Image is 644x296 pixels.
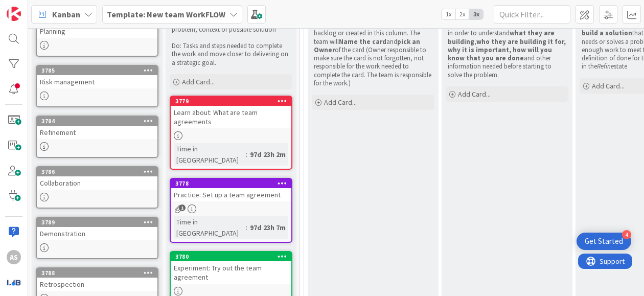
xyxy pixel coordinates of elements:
div: 3780 [175,253,291,260]
strong: pick an Owner [314,37,422,54]
div: 3780Experiment: Try out the team agreement [171,252,291,284]
div: Risk management [37,75,157,88]
div: 3784 [37,117,157,126]
div: Experiment: Try out the team agreement [171,261,291,284]
div: 3788Retrospection [37,268,157,291]
div: 3789 [41,219,157,226]
a: 3786Collaboration [36,166,158,209]
div: Open Get Started checklist, remaining modules: 4 [577,233,631,250]
div: 3786Collaboration [37,167,157,190]
div: Time in [GEOGRAPHIC_DATA] [174,143,246,166]
div: 3789 [37,218,157,227]
div: 3785 [37,66,157,75]
div: 3786 [41,168,157,175]
span: Add Card... [458,89,491,99]
a: 3779Learn about: What are team agreementsTime in [GEOGRAPHIC_DATA]:97d 23h 2m [170,96,292,170]
div: 4 [622,230,631,239]
div: 3778Practice: Set up a team agreement [171,179,291,201]
div: AS [7,250,21,264]
strong: what they are building [448,29,556,45]
p: Work items (cards) are pulled from the backlog or created in this column. The team will and of th... [314,21,432,87]
span: : [246,222,247,233]
a: 3778Practice: Set up a team agreementTime in [GEOGRAPHIC_DATA]:97d 23h 7m [170,178,292,243]
span: 2x [455,9,469,19]
p: Do: Tasks and steps needed to complete the work and move closer to delivering on a strategic goal. [172,42,290,67]
span: Kanban [52,8,80,20]
div: Collaboration [37,176,157,190]
div: Demonstration [37,227,157,240]
div: 3779 [171,97,291,106]
div: 3788 [37,268,157,278]
span: 1x [442,9,455,19]
div: 3778 [175,180,291,187]
div: 3779 [175,98,291,105]
div: 3789Demonstration [37,218,157,240]
span: Support [21,2,47,14]
div: 97d 23h 7m [247,222,288,233]
div: 3784Refinement [37,117,157,139]
div: 3788 [41,269,157,277]
span: 1 [179,204,186,211]
div: 3778 [171,179,291,188]
span: : [246,149,247,160]
span: Add Card... [324,98,357,107]
strong: Name the card [339,37,386,46]
div: Get Started [585,236,623,246]
span: Add Card... [182,77,215,86]
div: 3779Learn about: What are team agreements [171,97,291,128]
div: 97d 23h 2m [247,149,288,160]
b: Template: New team WorkFLOW [107,9,225,19]
div: 3784 [41,118,157,125]
div: Time in [GEOGRAPHIC_DATA] [174,216,246,239]
div: Refinement [37,126,157,139]
div: Planning [37,25,157,38]
div: 3780 [171,252,291,261]
div: 3786 [37,167,157,176]
div: 3785 [41,67,157,74]
div: 3785Risk management [37,66,157,88]
a: 3784Refinement [36,116,158,158]
div: Practice: Set up a team agreement [171,188,291,201]
p: that the team needs in order to understand , and other information needed before starting to solv... [448,21,566,79]
div: Retrospection [37,278,157,291]
a: 3789Demonstration [36,217,158,259]
img: Visit kanbanzone.com [7,7,21,21]
strong: who they are building it for, why it is important, how will you know that you are done [448,37,567,63]
a: 3785Risk management [36,65,158,107]
div: Learn about: What are team agreements [171,106,291,128]
em: Refine [597,62,614,71]
span: Add Card... [592,81,625,90]
a: Planning [36,14,158,57]
input: Quick Filter... [494,5,570,24]
img: avatar [7,275,21,289]
span: 3x [469,9,483,19]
